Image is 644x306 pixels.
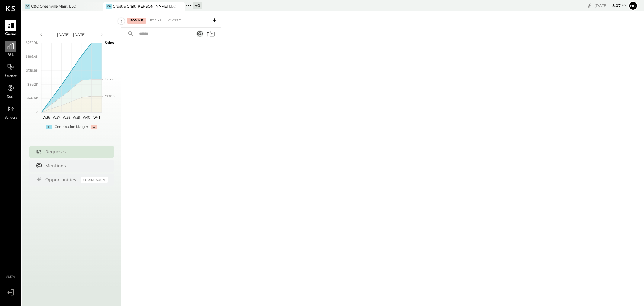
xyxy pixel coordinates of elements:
[4,115,17,121] span: Vendors
[147,18,164,24] div: For KS
[46,32,97,37] div: [DATE] - [DATE]
[27,96,38,100] text: $46.6K
[73,115,80,119] text: W39
[0,20,21,37] a: Queue
[105,77,114,81] text: Labor
[26,68,38,73] text: $139.8K
[43,115,50,119] text: W36
[46,125,52,129] div: +
[26,54,38,59] text: $186.4K
[27,82,38,86] text: $93.2K
[81,177,108,183] div: Coming Soon
[127,18,146,24] div: For Me
[0,82,21,100] a: Cash
[113,4,176,9] div: Crust & Craft [PERSON_NAME] LLC
[0,103,21,121] a: Vendors
[0,41,21,58] a: P&L
[193,2,202,9] div: + 0
[93,115,100,119] text: W41
[55,125,88,129] div: Contribution Margin
[628,1,638,11] button: ho
[7,53,14,58] span: P&L
[594,3,627,8] div: [DATE]
[31,4,76,9] div: C&C Greenville Main, LLC
[106,4,112,9] div: C&
[0,61,21,79] a: Balance
[4,73,17,79] span: Balance
[105,94,115,98] text: COGS
[36,110,38,114] text: 0
[53,115,60,119] text: W37
[26,41,38,45] text: $232.9K
[46,177,78,183] div: Opportunities
[62,115,70,119] text: W38
[7,94,14,100] span: Cash
[83,115,90,119] text: W40
[91,125,97,129] div: -
[587,2,593,9] div: copy link
[105,41,114,45] text: Sales
[25,4,30,9] div: CG
[46,163,105,169] div: Mentions
[46,149,105,155] div: Requests
[5,32,16,37] span: Queue
[165,18,184,24] div: Closed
